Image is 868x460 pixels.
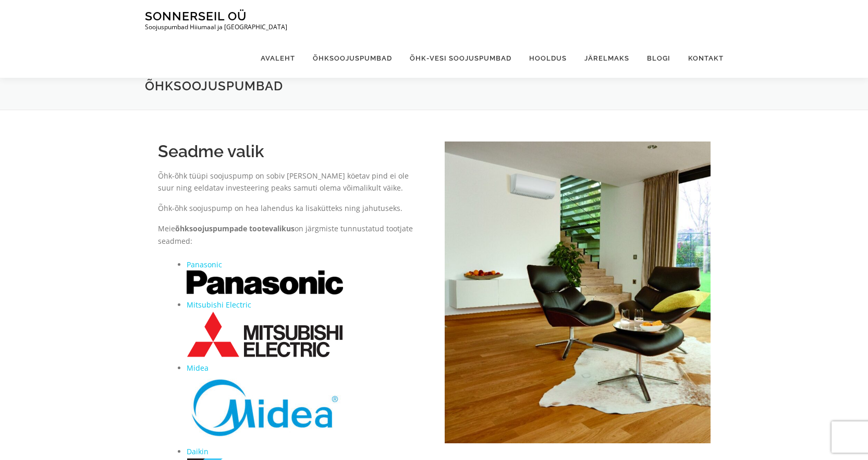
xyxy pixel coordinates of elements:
a: Avaleht [252,39,304,78]
a: Õhk-vesi soojuspumbad [401,39,520,78]
a: Blogi [638,39,679,78]
h2: Seadme valik [158,141,424,161]
a: Järelmaks [576,39,638,78]
a: Õhksoojuspumbad [304,39,401,78]
p: Soojuspumbad Hiiumaal ja [GEOGRAPHIC_DATA] [145,23,287,31]
p: Õhk-õhk soojuspump on hea lahendus ka lisakütteks ning jahutuseks. [158,202,424,215]
a: Sonnerseil OÜ [145,9,247,23]
a: Mitsubishi Electric [187,300,251,310]
img: FTXTM-M_02_001_Ip [445,141,711,443]
a: Kontakt [679,39,724,78]
p: Meie on järgmiste tunnustatud tootjate seadmed: [158,222,424,247]
a: Hooldus [520,39,576,78]
a: Daikin [187,446,209,456]
a: Midea [187,363,209,373]
h1: Õhksoojuspumbad [145,78,724,94]
p: Õhk-õhk tüüpi soojuspump on sobiv [PERSON_NAME] köetav pind ei ole suur ning eeldatav investeerin... [158,170,424,195]
strong: õhksoojuspumpade tootevalikus [175,223,295,233]
a: Panasonic [187,260,222,269]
